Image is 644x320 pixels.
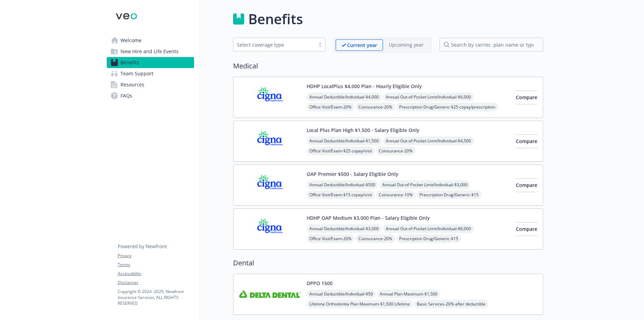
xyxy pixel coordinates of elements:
[121,46,179,57] span: New Hire and Life Events
[383,93,474,101] span: Annual Out-of-Pocket Limit/Individual - $6,000
[121,90,132,101] span: FAQs
[396,234,461,243] span: Prescription Drug/Generic - $15
[307,224,382,233] span: Annual Deductible/Individual - $3,000
[307,280,333,287] button: DPPO 1500
[516,222,537,236] button: Compare
[107,35,194,46] a: Welcome
[307,83,422,90] button: HDHP LocalPlus $4,000 Plan - Hourly Eligible Only
[239,83,301,112] img: CIGNA carrier logo
[118,280,194,286] a: Disclaimer
[383,39,430,51] span: Upcoming year
[516,178,537,192] button: Compare
[516,91,537,104] button: Compare
[307,290,376,298] span: Annual Deductible/Individual - $50
[307,147,375,155] span: Office Visit/Exam - $25 copay/visit
[356,103,395,111] span: Coinsurance - 20%
[239,170,301,200] img: CIGNA carrier logo
[233,258,543,268] h2: Dental
[307,180,378,189] span: Annual Deductible/Individual - $500
[118,271,194,277] a: Accessibility
[307,103,354,111] span: Office Visit/Exam - 20%
[233,61,543,71] h2: Medical
[239,280,301,309] img: Delta Dental Insurance Company carrier logo
[248,9,303,29] h1: Benefits
[307,300,413,308] span: Lifetime Orthodontia Plan Maximum - $1,500 Lifetime
[307,93,382,101] span: Annual Deductible/Individual - $4,000
[516,138,537,144] span: Compare
[239,214,301,244] img: CIGNA carrier logo
[440,38,543,51] input: search by carrier, plan name or type
[376,147,415,155] span: Coinsurance - 20%
[516,94,537,101] span: Compare
[307,126,419,134] button: Local Plus Plan High $1,500 - Salary Eligible Only
[516,226,537,232] span: Compare
[121,35,142,46] span: Welcome
[377,290,440,298] span: Annual Plan Maximum - $1,500
[307,234,354,243] span: Office Visit/Exam - 20%
[347,41,377,49] p: Current year
[118,289,194,306] p: Copyright © 2024 - 2025 , Newfront Insurance Services, ALL RIGHTS RESERVED
[107,68,194,79] a: Team Support
[376,190,415,199] span: Coinsurance - 10%
[307,214,430,222] button: HDHP OAP Medium $3,000 Plan - Salary Eligible Only
[307,190,375,199] span: Office Visit/Exam - $15 copay/visit
[379,180,470,189] span: Annual Out-of-Pocket Limit/Individual - $3,000
[307,137,382,145] span: Annual Deductible/Individual - $1,500
[118,253,194,259] a: Privacy
[121,68,153,79] span: Team Support
[239,126,301,156] img: CIGNA carrier logo
[414,300,488,308] span: Basic Services - 20% after deductible
[389,41,424,48] p: Upcoming year
[118,262,194,268] a: Terms
[107,57,194,68] a: Benefits
[307,170,398,178] button: OAP Premier $500 - Salary Eligible Only
[121,57,139,68] span: Benefits
[356,234,395,243] span: Coinsurance - 20%
[107,90,194,101] a: FAQs
[383,224,474,233] span: Annual Out-of-Pocket Limit/Individual - $6,000
[516,134,537,148] button: Compare
[121,79,144,90] span: Resources
[396,103,498,111] span: Prescription Drug/Generic - $25 copay/prescription
[237,41,311,48] div: Select coverage type
[107,46,194,57] a: New Hire and Life Events
[383,137,474,145] span: Annual Out-of-Pocket Limit/Individual - $4,500
[417,190,481,199] span: Prescription Drug/Generic - $15
[516,182,537,188] span: Compare
[107,79,194,90] a: Resources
